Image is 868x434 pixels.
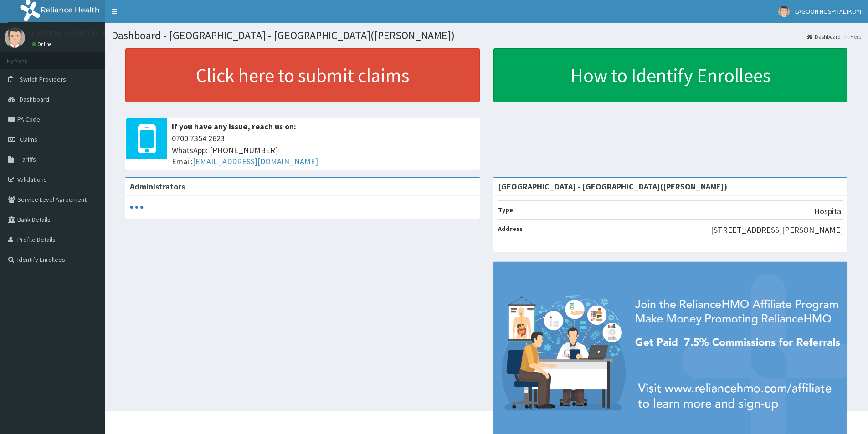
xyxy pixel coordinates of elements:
[498,225,523,233] b: Address
[20,135,37,143] span: Claims
[807,33,841,41] a: Dashboard
[172,133,475,168] span: 0700 7354 2623 WhatsApp: [PHONE_NUMBER] Email:
[5,27,25,48] img: User Image
[125,48,480,102] a: Click here to submit claims
[842,33,861,41] li: Here
[711,224,843,236] p: [STREET_ADDRESS][PERSON_NAME]
[498,206,513,214] b: Type
[20,75,66,83] span: Switch Providers
[20,155,36,163] span: Tariffs
[32,41,54,47] a: Online
[32,30,120,38] p: LAGOON HOSPITAL IKOYI
[778,6,790,17] img: User Image
[172,121,296,132] b: If you have any issue, reach us on:
[20,95,49,103] span: Dashboard
[493,48,848,102] a: How to Identify Enrollees
[814,205,843,217] p: Hospital
[795,7,861,15] span: LAGOON HOSPITAL IKOYI
[130,181,185,192] b: Administrators
[498,181,727,192] strong: [GEOGRAPHIC_DATA] - [GEOGRAPHIC_DATA]([PERSON_NAME])
[193,156,318,167] a: [EMAIL_ADDRESS][DOMAIN_NAME]
[112,30,861,41] h1: Dashboard - [GEOGRAPHIC_DATA] - [GEOGRAPHIC_DATA]([PERSON_NAME])
[130,200,144,214] svg: audio-loading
